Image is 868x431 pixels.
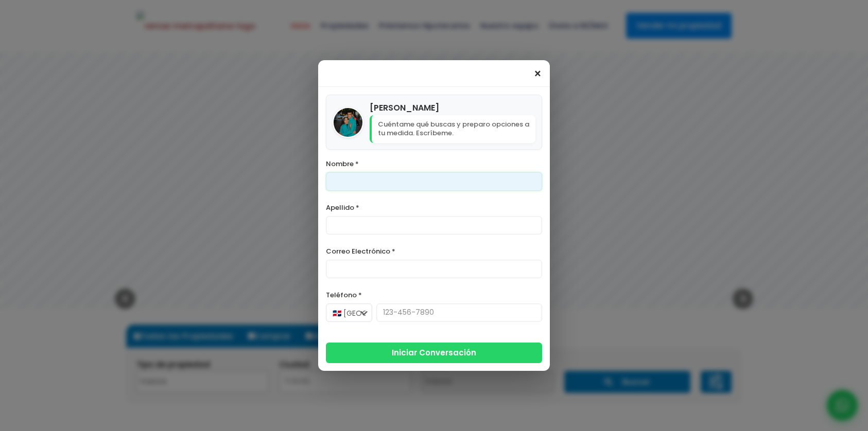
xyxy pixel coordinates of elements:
[376,303,542,322] input: 123-456-7890
[326,201,542,214] label: Apellido *
[326,157,542,170] label: Nombre *
[326,343,542,363] button: Iniciar Conversación
[326,245,542,258] label: Correo Electrónico *
[533,68,542,80] span: ×
[370,101,535,114] h4: [PERSON_NAME]
[326,289,542,301] label: Teléfono *
[370,115,535,143] p: Cuéntame qué buscas y preparo opciones a tu medida. Escríbeme.
[334,108,362,137] img: Bryan Antonio Taveras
